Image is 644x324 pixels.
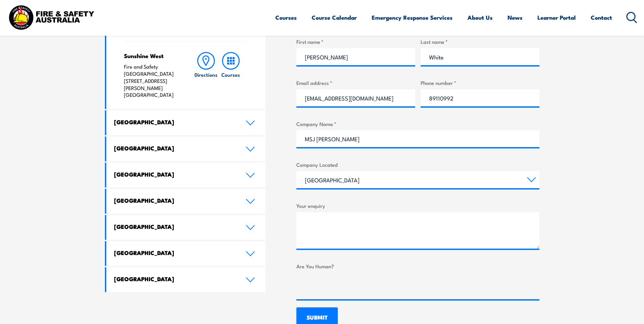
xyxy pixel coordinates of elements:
[221,71,240,78] h6: Courses
[114,170,236,178] h4: [GEOGRAPHIC_DATA]
[106,215,266,240] a: [GEOGRAPHIC_DATA]
[296,262,539,270] label: Are You Human?
[508,8,522,26] a: News
[296,161,539,168] label: Company Located
[106,163,266,187] a: [GEOGRAPHIC_DATA]
[114,118,236,126] h4: [GEOGRAPHIC_DATA]
[312,8,357,26] a: Course Calendar
[114,223,236,230] h4: [GEOGRAPHIC_DATA]
[467,8,493,26] a: About Us
[106,241,266,266] a: [GEOGRAPHIC_DATA]
[106,189,266,214] a: [GEOGRAPHIC_DATA]
[275,8,297,26] a: Courses
[537,8,576,26] a: Learner Portal
[296,38,415,46] label: First name
[114,249,236,256] h4: [GEOGRAPHIC_DATA]
[114,144,236,152] h4: [GEOGRAPHIC_DATA]
[296,120,539,128] label: Company Name
[114,197,236,204] h4: [GEOGRAPHIC_DATA]
[106,137,266,161] a: [GEOGRAPHIC_DATA]
[296,273,400,299] iframe: reCAPTCHA
[296,202,539,210] label: Your enquiry
[421,38,539,46] label: Last name
[106,110,266,135] a: [GEOGRAPHIC_DATA]
[114,275,236,283] h4: [GEOGRAPHIC_DATA]
[591,8,612,26] a: Contact
[372,8,453,26] a: Emergency Response Services
[296,79,415,87] label: Email address
[194,52,218,98] a: Directions
[124,63,181,98] p: Fire and Safety [GEOGRAPHIC_DATA] [STREET_ADDRESS][PERSON_NAME] [GEOGRAPHIC_DATA]
[219,52,243,98] a: Courses
[124,52,181,59] h4: Sunshine West
[421,79,539,87] label: Phone number
[195,71,218,78] h6: Directions
[106,267,266,292] a: [GEOGRAPHIC_DATA]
